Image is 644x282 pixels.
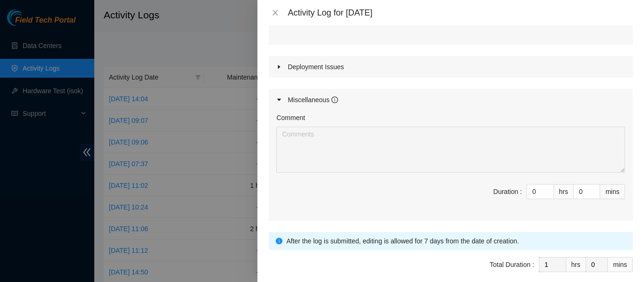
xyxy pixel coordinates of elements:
span: info-circle [276,238,282,244]
span: info-circle [331,97,338,103]
div: Deployment Issues [269,56,633,78]
span: caret-right [276,97,282,103]
div: hrs [554,184,574,199]
span: close [272,9,279,16]
div: Activity Log for [DATE] [288,8,633,18]
label: Comment [276,113,305,123]
div: hrs [566,257,586,272]
div: After the log is submitted, editing is allowed for 7 days from the date of creation. [286,236,626,246]
div: mins [608,257,633,272]
div: Miscellaneous [288,95,338,105]
textarea: Comment [276,127,625,173]
button: Close [269,8,282,17]
div: Miscellaneous info-circle [269,89,633,111]
span: caret-right [276,64,282,70]
div: Duration : [493,186,522,197]
div: Total Duration : [490,259,534,270]
div: mins [600,184,625,199]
